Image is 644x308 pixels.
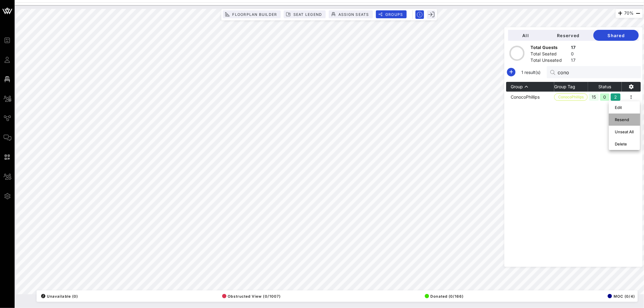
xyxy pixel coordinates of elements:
span: 1 result(s) [519,69,543,75]
button: Groups [376,10,407,18]
span: ConocoPhillips [558,94,584,100]
span: Shared [598,33,634,38]
span: Obstructed View (0/1007) [222,294,281,299]
button: Assign Seats [329,10,373,18]
span: Seat Legend [293,12,322,17]
div: 15 [589,93,599,101]
div: 17 [571,44,576,52]
button: Obstructed View (0/1007) [220,292,281,300]
div: 0 [600,93,610,101]
div: Total Guests [531,44,569,52]
td: ConocoPhillips [506,92,554,103]
div: Total Seated [531,51,569,58]
div: / [41,294,45,298]
span: Donated (0/166) [425,294,464,299]
button: Shared [593,30,639,41]
span: MOC (0/4) [608,294,635,299]
th: Group Tag [554,82,588,92]
button: Floorplan Builder [223,10,281,18]
span: Groups [385,12,403,17]
button: Seat Legend [284,10,326,18]
div: Unseat All [615,129,634,134]
button: Reserved [543,30,593,41]
button: MOC (0/4) [606,292,635,300]
div: Delete [615,142,634,146]
th: Status [588,82,622,92]
div: Total Unseated [531,57,569,65]
span: Assign Seats [338,12,369,17]
span: Group Tag [554,84,575,89]
th: Group: Sorted ascending. Activate to sort descending. [506,82,554,92]
button: All [508,30,543,41]
span: Floorplan Builder [232,12,277,17]
span: Group [511,84,523,89]
span: Reserved [548,33,589,38]
div: 2 [611,93,621,101]
button: Donated (0/166) [423,292,464,300]
div: Edit [615,105,634,110]
button: /Unavailable (0) [39,292,78,300]
span: Unavailable (0) [41,294,78,299]
div: Resend [615,117,634,122]
div: 0 [571,51,576,58]
div: 17 [571,57,576,65]
div: 70% [616,9,643,18]
span: All [513,33,538,38]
